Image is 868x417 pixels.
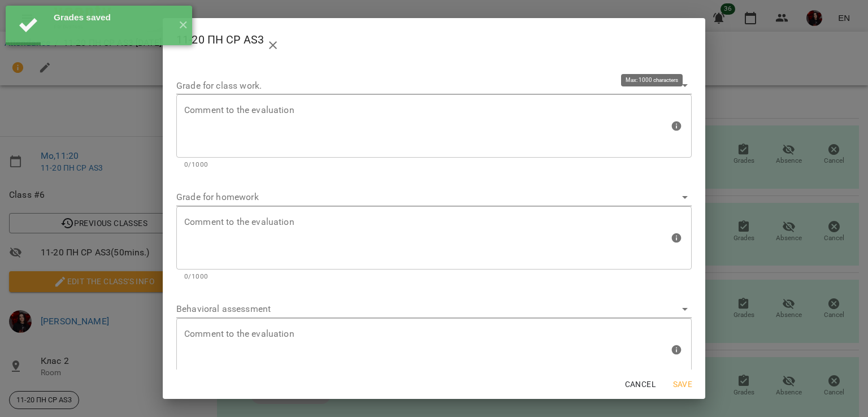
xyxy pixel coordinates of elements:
[669,377,696,391] span: Save
[176,27,692,54] h2: 11-20 ПН СР AS3
[184,159,684,171] p: 0/1000
[176,318,692,394] div: Max: 1000 characters
[184,271,684,283] p: 0/1000
[54,11,170,24] div: Grades saved
[665,374,701,394] button: Save
[625,377,656,391] span: Cancel
[259,32,287,59] button: close
[620,374,660,394] button: Cancel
